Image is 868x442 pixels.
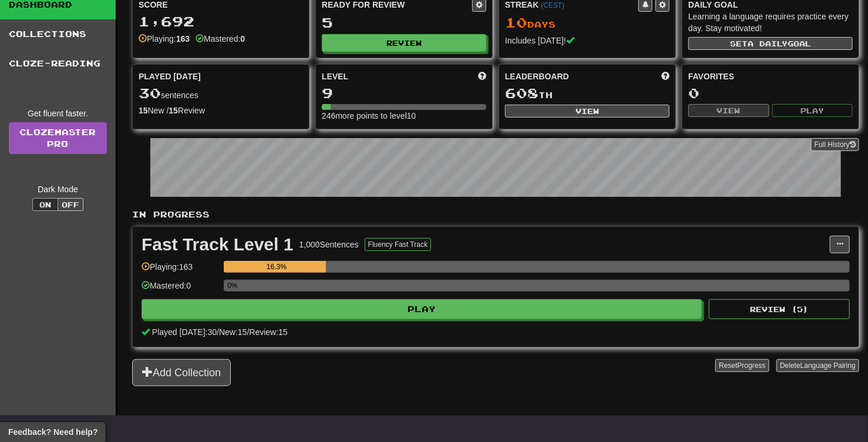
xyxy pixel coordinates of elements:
[505,14,527,31] span: 10
[8,426,97,438] span: Open feedback widget
[139,106,148,115] strong: 15
[139,71,201,82] span: Played [DATE]
[800,361,856,370] span: Language Pairing
[688,104,769,117] button: View
[322,34,486,52] button: Review
[715,359,769,372] button: ResetProgress
[132,359,231,386] button: Add Collection
[132,209,859,220] p: In Progress
[152,327,217,337] span: Played [DATE]: 30
[322,71,348,82] span: Level
[142,261,218,280] div: Playing: 163
[169,106,178,115] strong: 15
[688,71,853,82] div: Favorites
[811,138,859,151] button: Full History
[247,327,250,337] span: /
[365,238,431,251] button: Fluency Fast Track
[688,11,853,34] div: Learning a language requires practice every day. Stay motivated!
[139,33,190,45] div: Playing:
[139,14,303,29] div: 1,692
[322,15,486,30] div: 5
[661,71,669,82] span: This week in points, UTC
[505,105,669,118] button: View
[219,327,247,337] span: New: 15
[505,71,569,82] span: Leaderboard
[176,34,190,43] strong: 163
[748,39,788,48] span: a daily
[505,15,669,31] div: Day s
[322,110,486,122] div: 246 more points to level 10
[139,85,161,101] span: 30
[58,198,83,211] button: Off
[142,236,294,253] div: Fast Track Level 1
[249,327,287,337] span: Review: 15
[227,261,326,273] div: 16.3%
[139,105,303,116] div: New / Review
[505,85,539,101] span: 608
[772,104,853,117] button: Play
[139,86,303,101] div: sentences
[541,1,564,9] a: (CEST)
[505,86,669,101] div: th
[505,35,669,46] div: Includes [DATE]!
[709,299,850,319] button: Review (5)
[142,299,702,319] button: Play
[738,361,766,370] span: Progress
[776,359,859,372] button: DeleteLanguage Pairing
[9,183,107,195] div: Dark Mode
[142,280,218,299] div: Mastered: 0
[688,86,853,101] div: 0
[688,37,853,50] button: Seta dailygoal
[478,71,486,82] span: Score more points to level up
[322,86,486,101] div: 9
[32,198,58,211] button: On
[9,108,107,119] div: Get fluent faster.
[240,34,245,43] strong: 0
[9,122,107,154] a: ClozemasterPro
[300,239,359,250] div: 1,000 Sentences
[217,327,219,337] span: /
[196,33,245,45] div: Mastered:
